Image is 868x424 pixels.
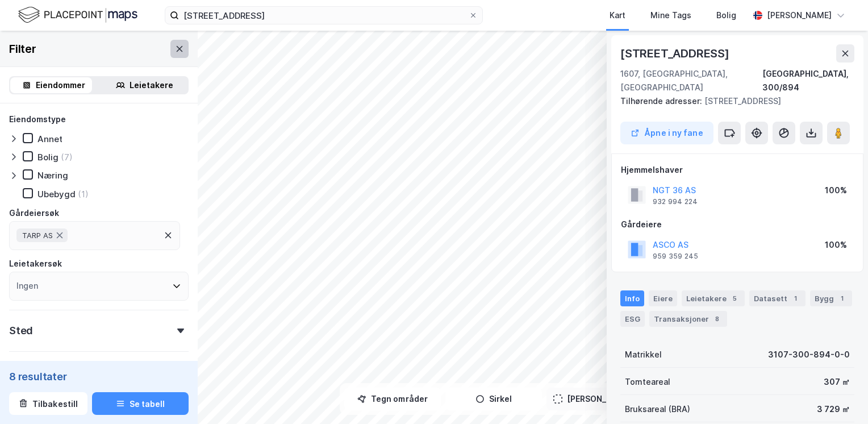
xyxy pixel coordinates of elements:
div: Hjemmelshaver [621,163,854,177]
div: Mine Tags [650,9,691,22]
div: 1607, [GEOGRAPHIC_DATA], [GEOGRAPHIC_DATA] [620,67,762,94]
div: Leietakere [682,290,745,306]
div: Gårdeiere [621,218,854,231]
div: Eiere [649,290,677,306]
div: Kart [610,9,625,22]
div: Gårdeiersøk [9,206,59,220]
div: (1) [78,189,89,199]
button: Se tabell [92,392,189,415]
div: Leietakere [130,78,173,92]
div: [PERSON_NAME] [767,9,832,22]
span: TARP AS [22,231,53,240]
div: 5 [729,293,740,304]
div: Ubebygd [37,189,76,199]
iframe: Chat Widget [811,369,868,424]
div: Bygg [810,290,852,306]
div: Kontrollprogram for chat [811,369,868,424]
button: Tegn områder [344,388,441,410]
div: 100% [825,238,847,252]
button: Åpne i ny fane [620,122,713,144]
div: 1 [836,293,848,304]
div: Eiendomstype [9,113,66,126]
div: Bruksareal (BRA) [625,402,690,416]
div: Annet [37,134,62,144]
div: Bolig [716,9,736,22]
div: Datasett [749,290,806,306]
div: [GEOGRAPHIC_DATA], 300/894 [762,67,854,94]
div: Tomteareal [625,375,670,389]
div: 1 [790,293,801,304]
div: 932 994 224 [653,197,698,206]
div: Filter [9,40,36,58]
div: ESG [620,311,645,327]
div: 8 [711,313,723,325]
div: Ingen [16,279,38,293]
button: Tilbakestill [9,392,87,415]
div: Matrikkel [625,348,662,361]
div: [STREET_ADDRESS] [620,44,732,63]
span: Tilhørende adresser: [620,96,704,106]
div: 959 359 245 [653,252,698,261]
div: Næring [37,170,68,181]
div: Leietakersøk [9,257,62,271]
input: Søk på adresse, matrikkel, gårdeiere, leietakere eller personer [179,7,469,24]
div: 100% [825,184,847,197]
div: [PERSON_NAME] til kartutsnitt [567,392,687,406]
div: (7) [61,152,73,163]
div: 3107-300-894-0-0 [768,348,850,361]
div: [STREET_ADDRESS] [620,94,845,108]
div: Info [620,290,644,306]
div: Eiendommer [36,78,85,92]
div: Sted [9,324,33,338]
div: Bolig [37,152,59,163]
button: Sirkel [445,388,542,410]
img: logo.f888ab2527a4732fd821a326f86c7f29.svg [18,5,137,25]
div: Transaksjoner [649,311,727,327]
div: 8 resultater [9,369,189,383]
